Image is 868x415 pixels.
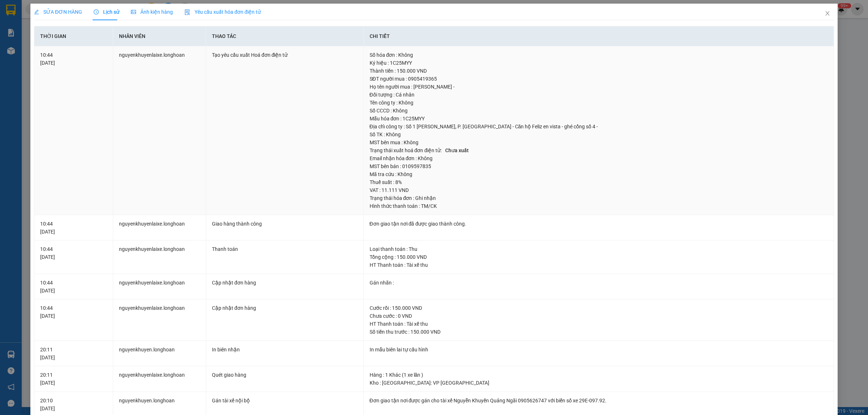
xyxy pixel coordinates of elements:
[370,328,828,336] div: Số tiền thu trước : 150.000 VND
[212,245,358,253] div: Thanh toán
[370,51,828,59] div: Số hóa đơn : Không
[113,366,206,392] td: nguyenkhuyenlaixe.longhoan
[370,91,828,99] div: Đối tượng : Cá nhân
[370,220,828,228] div: Đơn giao tận nơi đã được giao thành công.
[370,67,828,75] div: Thành tiền : 150.000 VND
[370,115,828,123] div: Mẫu hóa đơn : 1C25MYY
[370,397,828,405] div: Đơn giao tận nơi được gán cho tài xế Nguyễn Khuyến Quảng Ngãi 0905626747 với biển số xe 29E-0...
[206,26,364,46] th: Thao tác
[113,299,206,341] td: nguyenkhuyenlaixe.longhoan
[443,147,471,154] span: Chưa xuất
[34,26,113,46] th: Thời gian
[817,4,838,24] button: Close
[370,123,828,131] div: Địa chỉ công ty : Số 1 [PERSON_NAME], P. [GEOGRAPHIC_DATA] - Căn hộ Feliz en vista - ghé cổng số 4 -
[370,59,828,67] div: Ký hiệu : 1C25MYY
[184,9,261,15] span: Yêu cầu xuất hóa đơn điện tử
[370,312,828,320] div: Chưa cước : 0 VND
[370,261,828,269] div: HT Thanh toán : Tài xế thu
[370,202,828,210] div: Hình thức thanh toán : TM/CK
[113,240,206,274] td: nguyenkhuyenlaixe.longhoan
[370,346,828,354] div: In mẫu biên lai tự cấu hình
[113,26,206,46] th: Nhân viên
[370,279,828,287] div: Gán nhãn :
[370,178,828,186] div: Thuế suất : 8%
[825,10,830,16] span: close
[40,304,107,320] div: 10:44 [DATE]
[370,379,828,387] div: Kho : [GEOGRAPHIC_DATA]: VP [GEOGRAPHIC_DATA]
[34,9,39,14] span: edit
[370,186,828,194] div: VAT : 11.111 VND
[40,346,107,361] div: 20:11 [DATE]
[370,99,828,107] div: Tên công ty : Không
[370,154,828,162] div: Email nhận hóa đơn : Không
[40,245,107,261] div: 10:44 [DATE]
[94,9,99,14] span: clock-circle
[131,9,136,14] span: picture
[212,51,358,59] div: Tạo yêu cầu xuất Hoá đơn điện tử
[370,107,828,115] div: Số CCCD : Không
[370,138,828,146] div: MST bên mua : Không
[113,274,206,300] td: nguyenkhuyenlaixe.longhoan
[370,304,828,312] div: Cước rồi : 150.000 VND
[370,194,828,202] div: Trạng thái hóa đơn : Ghi nhận
[370,146,828,154] div: Trạng thái xuất hoá đơn điện tử :
[370,371,828,379] div: Hàng : 1 Khác (1 xe lăn )
[94,9,119,15] span: Lịch sử
[370,245,828,253] div: Loại thanh toán : Thu
[370,162,828,170] div: MST bên bán : 0109597835
[40,397,107,412] div: 20:10 [DATE]
[212,346,358,354] div: In biên nhận
[370,75,828,83] div: SĐT người mua : 0905419365
[40,371,107,387] div: 20:11 [DATE]
[40,220,107,236] div: 10:44 [DATE]
[370,83,828,91] div: Họ tên người mua : [PERSON_NAME] -
[212,304,358,312] div: Cập nhật đơn hàng
[370,253,828,261] div: Tổng cộng : 150.000 VND
[212,220,358,228] div: Giao hàng thành công
[34,9,82,15] span: SỬA ĐƠN HÀNG
[212,397,358,405] div: Gán tài xế nội bộ
[113,215,206,241] td: nguyenkhuyenlaixe.longhoan
[212,279,358,287] div: Cập nhật đơn hàng
[370,320,828,328] div: HT Thanh toán : Tài xế thu
[40,279,107,295] div: 10:44 [DATE]
[131,9,173,15] span: Ảnh kiện hàng
[184,9,190,15] img: icon
[113,341,206,367] td: nguyenkhuyen.longhoan
[370,170,828,178] div: Mã tra cứu : Không
[212,371,358,379] div: Quét giao hàng
[113,46,206,215] td: nguyenkhuyenlaixe.longhoan
[364,26,834,46] th: Chi tiết
[40,51,107,67] div: 10:44 [DATE]
[370,131,828,138] div: Số TK : Không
